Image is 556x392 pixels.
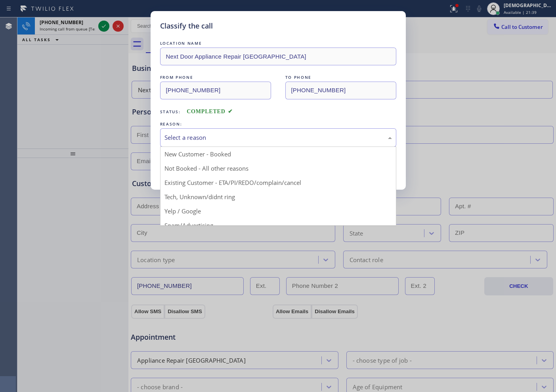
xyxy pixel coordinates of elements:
[285,73,396,82] div: TO PHONE
[160,109,181,114] span: Status:
[160,204,396,218] div: Yelp / Google
[164,133,392,142] div: Select a reason
[160,82,271,99] input: From phone
[187,108,233,114] span: COMPLETED
[160,120,396,128] div: REASON:
[160,175,396,190] div: Existing Customer - ETA/PI/REDO/complain/cancel
[160,73,271,82] div: FROM PHONE
[160,218,396,232] div: Spam/Advertising
[160,161,396,175] div: Not Booked - All other reasons
[160,39,396,48] div: LOCATION NAME
[160,190,396,204] div: Tech, Unknown/didnt ring
[285,82,396,99] input: To phone
[160,21,213,31] h5: Classify the call
[160,147,396,161] div: New Customer - Booked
